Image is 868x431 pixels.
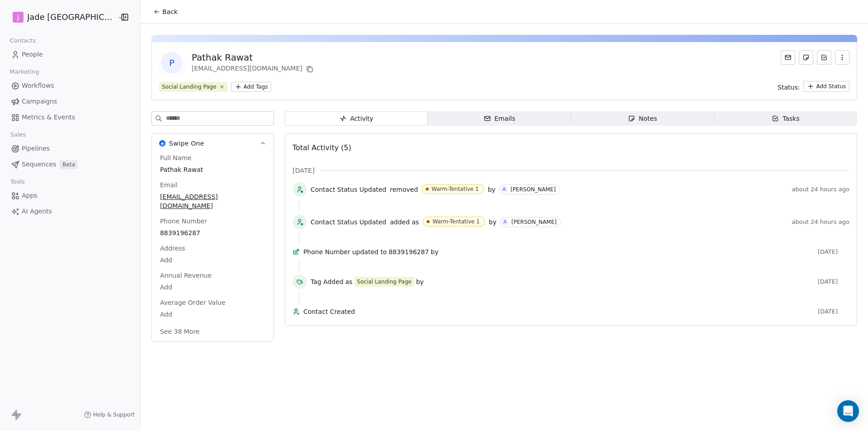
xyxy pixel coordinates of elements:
span: Contact Status Updated [311,218,387,227]
div: Notes [628,114,657,123]
a: Pipelines [7,141,133,156]
div: A [503,186,506,193]
span: added as [390,218,419,227]
span: [DATE] [292,166,315,175]
a: Workflows [7,78,133,93]
span: Status: [778,83,800,92]
button: See 38 More [155,323,205,340]
span: Sales [6,128,30,142]
a: Help & Support [84,411,135,418]
span: as [345,277,353,286]
span: by [416,277,424,286]
div: Social Landing Page [162,83,217,91]
span: Pipelines [22,144,50,153]
a: Campaigns [7,94,133,109]
span: AI Agents [22,207,52,216]
div: Warm-Tentative 1 [432,186,479,192]
div: Pathak Rawat [192,51,315,64]
div: Tasks [772,114,800,123]
span: Campaigns [22,97,57,106]
span: Annual Revenue [158,271,213,280]
div: Open Intercom Messenger [837,400,859,422]
span: [DATE] [818,278,849,285]
span: about 24 hours ago [792,218,849,226]
div: A [504,218,507,226]
span: Back [162,7,178,16]
span: 8839196287 [389,247,429,256]
span: Phone Number [303,247,350,256]
img: Swipe One [159,140,165,147]
span: 8839196287 [160,228,265,237]
span: Add [160,256,265,265]
button: Swipe OneSwipe One [152,133,274,153]
span: Contacts [6,34,40,47]
span: People [22,50,43,59]
span: Address [158,244,187,253]
span: Beta [60,160,78,169]
span: [EMAIL_ADDRESS][DOMAIN_NAME] [160,192,265,210]
button: Add Status [803,81,849,92]
span: Tag Added [311,277,344,286]
span: Help & Support [93,411,135,418]
a: Metrics & Events [7,110,133,125]
button: JJade [GEOGRAPHIC_DATA] [11,9,111,25]
span: Phone Number [158,217,209,226]
span: by [489,218,496,227]
span: Marketing [6,65,43,79]
span: by [431,247,439,256]
span: Tools [6,175,28,189]
div: Swipe OneSwipe One [152,153,274,341]
span: updated to [352,247,387,256]
div: Emails [484,114,515,123]
span: Metrics & Events [22,113,75,122]
a: SequencesBeta [7,157,133,172]
span: removed [390,185,418,194]
a: Apps [7,188,133,203]
span: Contact Status Updated [311,185,387,194]
span: Average Order Value [158,298,227,307]
span: Sequences [22,160,56,169]
span: Jade [GEOGRAPHIC_DATA] [27,11,115,23]
span: Full Name [158,153,193,162]
span: J [17,13,19,22]
span: by [488,185,495,194]
div: [PERSON_NAME] [510,186,556,193]
span: Contact Created [303,307,814,316]
span: [DATE] [818,248,849,256]
div: [PERSON_NAME] [511,219,557,225]
span: Workflows [22,81,54,90]
span: Add [160,283,265,292]
span: Pathak Rawat [160,165,265,174]
span: Apps [22,191,38,200]
span: Swipe One [169,139,204,148]
span: Add [160,310,265,319]
div: Warm-Tentative 1 [433,218,480,225]
span: about 24 hours ago [792,186,849,193]
button: Add Tags [231,82,272,92]
div: [EMAIL_ADDRESS][DOMAIN_NAME] [192,64,315,75]
span: Total Activity (5) [292,143,351,152]
div: Social Landing Page [357,278,412,286]
a: People [7,47,133,62]
span: Email [158,180,179,189]
span: [DATE] [818,308,849,315]
a: AI Agents [7,204,133,219]
span: P [161,52,183,74]
button: Back [148,4,183,20]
